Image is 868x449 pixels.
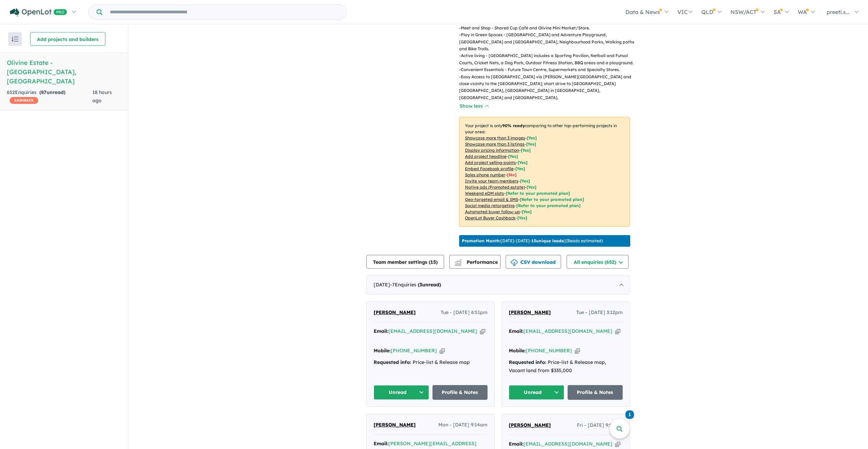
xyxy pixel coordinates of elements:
[526,348,572,354] a: [PHONE_NUMBER]
[440,347,445,354] button: Copy
[509,385,564,400] button: Unread
[511,259,518,266] img: download icon
[39,89,65,95] strong: ( unread)
[374,358,488,367] div: Price-list & Release map
[418,282,441,288] strong: ( unread)
[388,328,477,334] a: [EMAIL_ADDRESS][DOMAIN_NAME]
[7,58,121,86] h5: Olivine Estate - [GEOGRAPHIC_DATA] , [GEOGRAPHIC_DATA]
[374,421,416,429] a: [PERSON_NAME]
[509,359,546,365] strong: Requested info:
[827,9,850,15] span: preeti.s...
[374,328,388,334] strong: Email:
[455,259,461,263] img: line-chart.svg
[390,282,441,288] span: - 7 Enquir ies
[465,166,514,171] u: Embed Facebook profile
[374,348,391,354] strong: Mobile:
[374,422,416,428] span: [PERSON_NAME]
[568,385,623,400] a: Profile & Notes
[567,255,629,269] button: All enquiries (652)
[456,259,498,265] span: Performance
[521,148,531,153] span: [ Yes ]
[30,32,105,46] button: Add projects and builders
[438,421,488,429] span: Mon - [DATE] 9:14am
[366,275,630,295] div: [DATE]
[430,259,436,265] span: 15
[419,282,422,288] span: 3
[515,166,525,171] span: [ Yes ]
[507,172,517,177] span: [ No ]
[615,328,620,335] button: Copy
[509,309,551,317] a: [PERSON_NAME]
[432,385,488,400] a: Profile & Notes
[465,148,519,153] u: Display pricing information
[522,209,532,214] span: [Yes]
[462,238,603,244] p: [DATE] - [DATE] - ( 13 leads estimated)
[509,328,523,334] strong: Email:
[449,255,501,269] button: Performance
[92,89,112,104] span: 18 hours ago
[508,154,518,159] span: [ Yes ]
[506,255,561,269] button: CSV download
[7,89,92,105] div: 652 Enquir ies
[374,309,416,315] span: [PERSON_NAME]
[509,309,551,315] span: [PERSON_NAME]
[10,97,38,104] span: CASHBACK
[526,141,536,147] span: [ Yes ]
[527,185,536,190] span: [Yes]
[374,385,429,400] button: Unread
[625,410,634,419] span: 1
[465,172,505,177] u: Sales phone number
[509,421,551,430] a: [PERSON_NAME]
[518,160,528,165] span: [ Yes ]
[523,328,612,334] a: [EMAIL_ADDRESS][DOMAIN_NAME]
[527,135,537,140] span: [ Yes ]
[480,328,485,335] button: Copy
[465,197,518,202] u: Geo-targeted email & SMS
[459,117,630,227] p: Your project is only comparing to other top-performing projects in your area: - - - - - - - - - -...
[462,238,501,243] b: Promotion Month:
[104,5,345,19] input: Try estate name, suburb, builder or developer
[465,135,525,140] u: Showcase more than 3 images
[520,178,530,183] span: [ Yes ]
[441,309,488,317] span: Tue - [DATE] 6:51pm
[459,102,489,110] button: Show less
[615,440,620,448] button: Copy
[465,185,525,190] u: Native ads (Promoted estate)
[577,421,623,430] span: Fri - [DATE] 9:06am
[366,255,444,269] button: Team member settings (15)
[509,358,623,375] div: Price-list & Release map, Vacant land from $335,000
[459,52,635,66] p: - Active living - [GEOGRAPHIC_DATA] includes a Sporting Pavilion, Netball and Futsal Courts, Cric...
[625,410,634,419] a: 1
[509,348,526,354] strong: Mobile:
[516,203,581,208] span: [Refer to your promoted plan]
[465,154,506,159] u: Add project headline
[509,441,523,447] strong: Email:
[502,123,525,128] b: 90 % ready
[391,348,437,354] a: [PHONE_NUMBER]
[465,191,504,196] u: Weekend eDM slots
[465,209,520,214] u: Automated buyer follow-up
[374,440,388,447] strong: Email:
[12,37,18,42] img: sort.svg
[517,215,527,220] span: [Yes]
[465,141,524,147] u: Showcase more than 3 listings
[41,89,47,95] span: 87
[465,178,518,183] u: Invite your team members
[509,422,551,428] span: [PERSON_NAME]
[455,261,462,266] img: bar-chart.svg
[531,238,563,243] b: 15 unique leads
[459,25,635,31] p: - Meet and Shop - Shared Cup Café and Olivine Mini Market/Store.
[459,31,635,52] p: - Play in Green Spaces - [GEOGRAPHIC_DATA] and Adventure Playground, [GEOGRAPHIC_DATA] and [GEOGR...
[10,8,67,17] img: Openlot PRO Logo White
[575,347,580,354] button: Copy
[459,73,635,101] p: - Easy Access to [GEOGRAPHIC_DATA] via [PERSON_NAME][GEOGRAPHIC_DATA] and close vicinity to the [...
[520,197,584,202] span: [Refer to your promoted plan]
[506,191,570,196] span: [Refer to your promoted plan]
[374,359,411,365] strong: Requested info:
[523,441,612,447] a: [EMAIL_ADDRESS][DOMAIN_NAME]
[465,160,516,165] u: Add project selling-points
[374,309,416,317] a: [PERSON_NAME]
[459,66,635,73] p: - Convenient Essentials - Future Town Centre, Supermarkets and Specialty Stores.
[465,215,516,220] u: OpenLot Buyer Cashback
[465,203,515,208] u: Social media retargeting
